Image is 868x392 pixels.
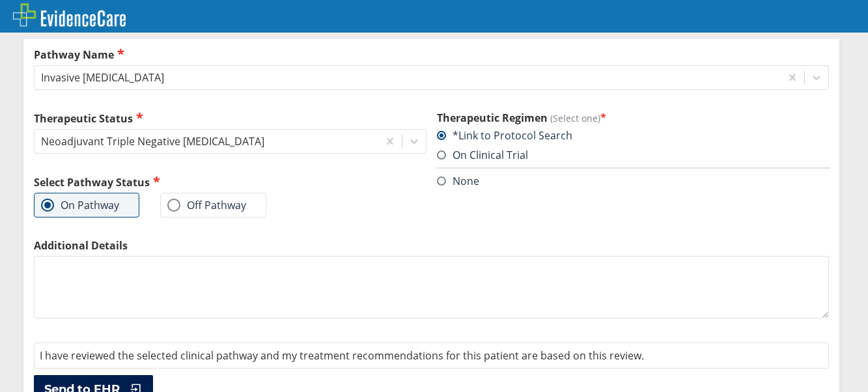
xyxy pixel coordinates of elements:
[437,111,830,125] h3: Therapeutic Regimen
[167,199,246,212] label: Off Pathway
[40,348,644,363] span: I have reviewed the selected clinical pathway and my treatment recommendations for this patient a...
[437,174,479,188] label: None
[13,3,126,27] img: EvidenceCare
[34,111,427,126] label: Therapeutic Status
[437,128,572,143] label: *Link to Protocol Search
[437,148,528,162] label: On Clinical Trial
[41,199,119,212] label: On Pathway
[34,175,427,189] h2: Select Pathway Status
[34,47,829,62] label: Pathway Name
[41,134,264,148] div: Neoadjuvant Triple Negative [MEDICAL_DATA]
[34,238,829,253] label: Additional Details
[550,112,600,124] span: (Select one)
[41,70,164,85] div: Invasive [MEDICAL_DATA]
